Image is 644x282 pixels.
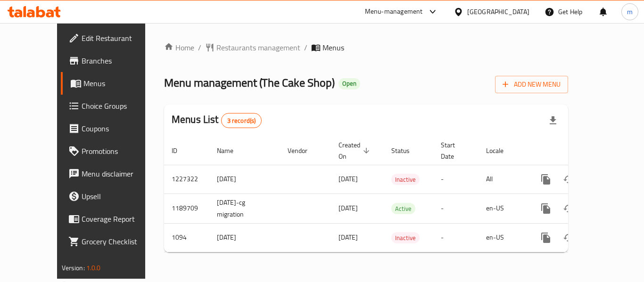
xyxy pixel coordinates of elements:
td: 1094 [164,223,209,252]
button: more [535,226,557,249]
button: Change Status [557,168,580,191]
span: Start Date [441,139,467,162]
span: 1.0.0 [86,262,101,274]
td: - [433,193,479,223]
a: Coupons [61,117,165,140]
td: [DATE]-cg migration [209,193,280,223]
div: Open [339,78,360,89]
button: Add New Menu [495,76,568,93]
span: Coupons [82,123,157,134]
a: Edit Restaurant [61,27,165,49]
td: [DATE] [209,165,280,193]
td: [DATE] [209,223,280,252]
div: Menu-management [365,6,423,17]
span: Menus [83,78,157,89]
a: Upsell [61,185,165,208]
a: Home [164,42,194,53]
span: Status [391,145,422,156]
span: Grocery Checklist [82,236,157,247]
a: Coverage Report [61,208,165,230]
td: 1227322 [164,165,209,193]
span: [DATE] [339,173,358,185]
a: Branches [61,49,165,72]
div: [GEOGRAPHIC_DATA] [467,7,529,17]
span: Name [217,145,246,156]
span: Created On [339,139,372,162]
span: Add New Menu [503,79,561,90]
span: [DATE] [339,202,358,214]
span: Menus [322,42,344,53]
h2: Menus List [172,113,262,128]
a: Choice Groups [61,95,165,117]
span: Menu management ( The Cake Shop ) [164,72,335,93]
span: Promotions [82,145,157,157]
td: - [433,165,479,193]
span: Edit Restaurant [82,32,157,44]
span: Version: [62,262,85,274]
span: Restaurants management [216,42,300,53]
div: Export file [542,109,564,132]
span: [DATE] [339,231,358,243]
span: Branches [82,55,157,66]
span: Upsell [82,191,157,202]
nav: breadcrumb [164,42,568,53]
button: Change Status [557,226,580,249]
table: enhanced table [164,137,633,252]
a: Menus [61,72,165,95]
span: ID [172,145,190,156]
span: Coverage Report [82,213,157,225]
div: Total records count [221,113,262,128]
span: 3 record(s) [222,116,262,125]
li: / [304,42,307,53]
td: en-US [479,223,527,252]
button: more [535,168,557,191]
span: Choice Groups [82,100,157,112]
a: Menu disclaimer [61,162,165,185]
span: Vendor [288,145,320,156]
td: en-US [479,193,527,223]
button: more [535,197,557,220]
span: Menu disclaimer [82,168,157,179]
td: - [433,223,479,252]
span: Active [391,203,415,214]
a: Restaurants management [205,42,300,53]
td: 1189709 [164,193,209,223]
a: Grocery Checklist [61,230,165,253]
a: Promotions [61,140,165,162]
span: Inactive [391,233,420,243]
li: / [198,42,201,53]
td: All [479,165,527,193]
button: Change Status [557,197,580,220]
span: Inactive [391,174,420,185]
span: Open [339,80,360,88]
div: Active [391,203,415,214]
span: m [627,7,633,17]
th: Actions [527,137,633,165]
span: Locale [486,145,516,156]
